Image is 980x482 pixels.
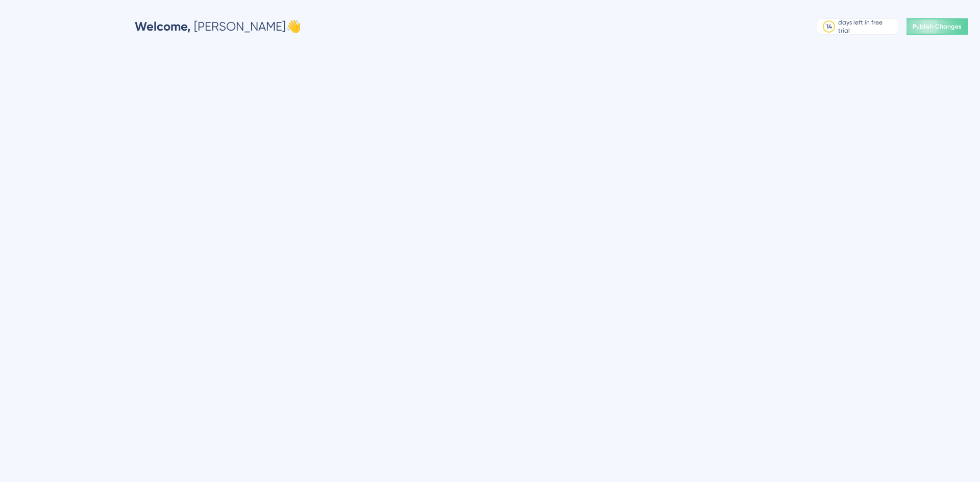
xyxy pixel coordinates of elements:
[906,18,968,35] button: Publish Changes
[838,18,895,35] div: days left in free trial
[913,22,962,31] span: Publish Changes
[135,18,301,35] div: [PERSON_NAME] 👋
[135,19,191,34] span: Welcome,
[826,22,832,31] div: 14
